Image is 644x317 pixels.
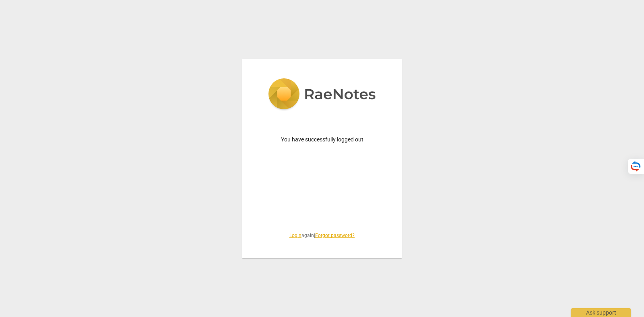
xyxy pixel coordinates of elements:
div: Ask support [571,308,631,317]
span: again | [262,232,382,239]
a: Login [289,233,301,238]
a: Forgot password? [315,233,355,238]
img: 5ac2273c67554f335776073100b6d88f.svg [268,78,376,111]
p: You have successfully logged out [262,135,382,144]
